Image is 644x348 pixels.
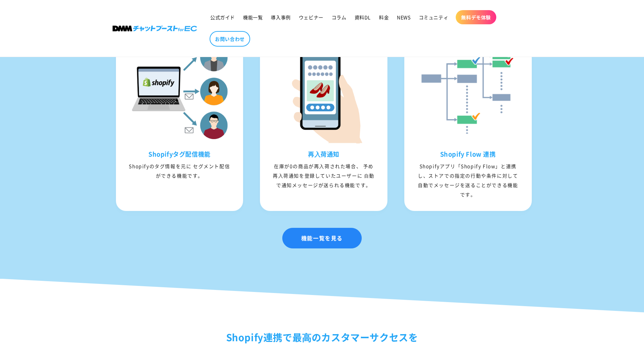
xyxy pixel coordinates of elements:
div: 在庫が0の商品が再⼊荷された場合、 予め再⼊荷通知を登録していたユーザーに ⾃動で通知メッセージが送られる機能です。 [262,161,386,190]
span: ウェビナー [299,14,324,20]
span: 資料DL [355,14,371,20]
h3: 再⼊荷通知 [262,150,386,158]
img: Shopify Flow 連携 [416,40,520,143]
span: 料金 [379,14,389,20]
img: 再⼊荷通知 [272,40,376,143]
div: Shopifyアプリ「Shopify Flow」と連携し、ストアでの指定の行動や条件に対して自動でメッセージを送ることができる機能です。 [406,161,530,199]
a: 導入事例 [267,10,294,24]
h3: Shopifyタグ配信機能 [118,150,242,158]
span: 公式ガイド [210,14,235,20]
a: コラム [328,10,351,24]
span: 無料デモ体験 [461,14,491,20]
span: コミュニティ [419,14,449,20]
div: Shopifyのタグ情報を元に セグメント配信ができる機能です。 [118,161,242,180]
span: NEWS [397,14,410,20]
a: お問い合わせ [210,31,250,47]
a: 公式ガイド [206,10,239,24]
a: 資料DL [351,10,375,24]
img: 株式会社DMM Boost [113,26,197,31]
span: 機能一覧 [243,14,263,20]
h2: Shopify連携で最⾼のカスタマーサクセスを [113,329,532,346]
span: 導入事例 [271,14,290,20]
h3: Shopify Flow 連携 [406,150,530,158]
span: お問い合わせ [215,36,245,42]
a: 無料デモ体験 [456,10,496,24]
a: NEWS [393,10,414,24]
a: 機能一覧を見る [282,228,362,248]
img: Shopifyタグ配信機能 [128,40,232,143]
a: コミュニティ [415,10,453,24]
a: 料金 [375,10,393,24]
a: ウェビナー [295,10,328,24]
a: 機能一覧 [239,10,267,24]
span: コラム [332,14,347,20]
